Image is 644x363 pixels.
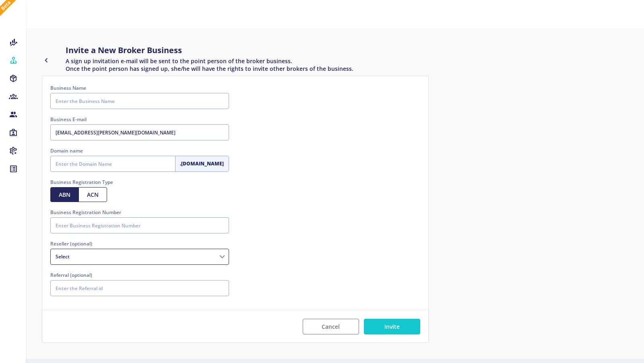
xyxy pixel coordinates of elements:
button: ABN [50,187,79,202]
label: Domain name [50,147,229,155]
label: Business Registration Number [50,208,229,216]
input: Enter the Domain Name [50,156,175,172]
div: .[DOMAIN_NAME] [175,156,229,172]
input: Enter the Business Name [50,93,229,109]
button: ACN [78,187,107,202]
input: Enter Business Registration Number [50,217,229,233]
input: Enter the Business E-mail Address [50,124,229,140]
label: Reseller (optional) [50,240,229,248]
button: Invite [364,319,420,334]
button: Cancel [303,319,359,334]
label: Business E-mail [50,115,229,123]
label: Referral (optional) [50,271,229,279]
input: Enter the Referral id [50,280,229,296]
label: Business Registration Type [50,178,229,186]
h6: A sign up invitation e-mail will be sent to the point person of the broker business. Once the poi... [66,57,353,72]
h4: Invite a New Broker Business [66,44,353,56]
label: Business Name [50,84,229,92]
